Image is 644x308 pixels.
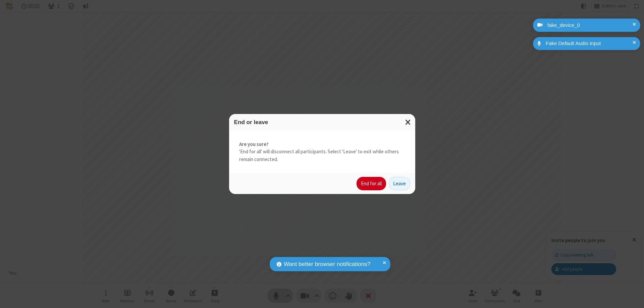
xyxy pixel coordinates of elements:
[229,130,415,174] div: 'End for all' will disconnect all participants. Select 'Leave' to exit while others remain connec...
[543,40,635,47] div: Fake Default Audio Input
[284,260,370,269] span: Want better browser notifications?
[357,177,386,190] button: End for all
[239,141,405,148] strong: Are you sure?
[401,114,415,130] button: Close modal
[545,22,635,29] div: fake_device_0
[234,119,410,125] h3: End or leave
[389,177,410,190] button: Leave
